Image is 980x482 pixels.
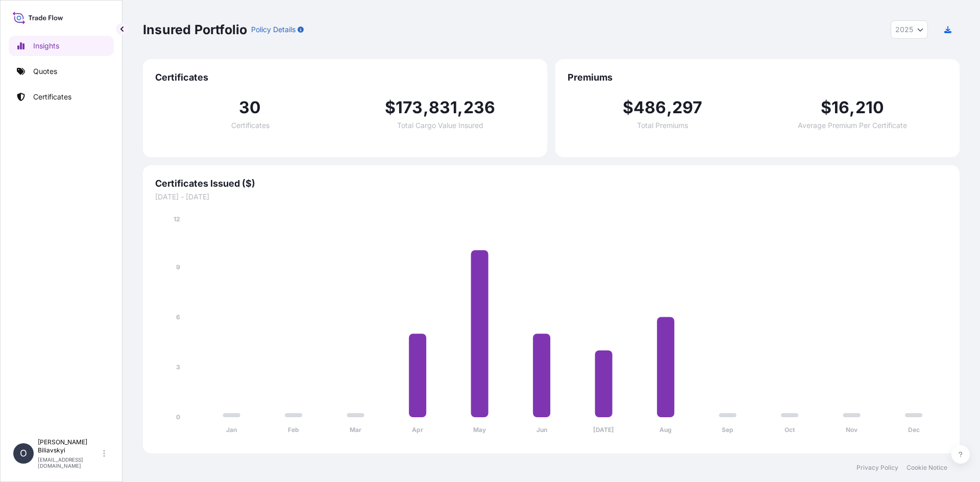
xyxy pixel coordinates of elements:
span: , [849,99,855,116]
p: Insights [33,41,59,51]
p: [EMAIL_ADDRESS][DOMAIN_NAME] [38,456,101,469]
span: 297 [672,99,703,116]
span: 16 [831,99,849,116]
p: Policy Details [251,24,296,35]
tspan: 3 [176,363,180,371]
span: 2025 [895,24,913,35]
tspan: May [473,426,486,434]
span: Premiums [568,71,947,84]
tspan: Nov [846,426,858,434]
p: Certificates [33,92,71,102]
span: $ [821,99,831,116]
span: , [457,99,463,116]
span: Average Premium Per Certificate [798,122,907,129]
span: , [423,99,429,116]
tspan: Mar [350,426,361,434]
tspan: Feb [288,426,299,434]
p: [PERSON_NAME] Biliavskyi [38,438,101,454]
a: Quotes [9,61,114,82]
span: Certificates [231,122,269,129]
span: , [667,99,672,116]
tspan: Apr [412,426,423,434]
tspan: Jun [536,426,547,434]
span: 173 [396,99,423,116]
a: Insights [9,36,114,56]
tspan: 12 [174,215,180,223]
tspan: Dec [908,426,920,434]
span: Certificates [155,71,535,84]
span: 210 [855,99,885,116]
a: Certificates [9,87,114,107]
span: 30 [239,99,261,116]
button: Year Selector [891,20,928,39]
tspan: 9 [176,263,180,271]
a: Privacy Policy [856,464,898,472]
span: 831 [429,99,458,116]
span: $ [385,99,396,116]
tspan: [DATE] [593,426,614,434]
tspan: 0 [176,413,180,421]
span: 236 [463,99,496,116]
tspan: 6 [176,313,180,321]
tspan: Oct [785,426,795,434]
span: $ [623,99,633,116]
tspan: Sep [722,426,733,434]
tspan: Jan [226,426,237,434]
span: [DATE] - [DATE] [155,192,947,202]
p: Insured Portfolio [143,21,247,38]
span: Total Cargo Value Insured [397,122,483,129]
p: Quotes [33,66,57,77]
span: Total Premiums [637,122,688,129]
tspan: Aug [659,426,672,434]
span: 486 [633,99,667,116]
span: O [20,448,27,459]
span: Certificates Issued ($) [155,177,947,190]
a: Cookie Notice [906,464,947,472]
